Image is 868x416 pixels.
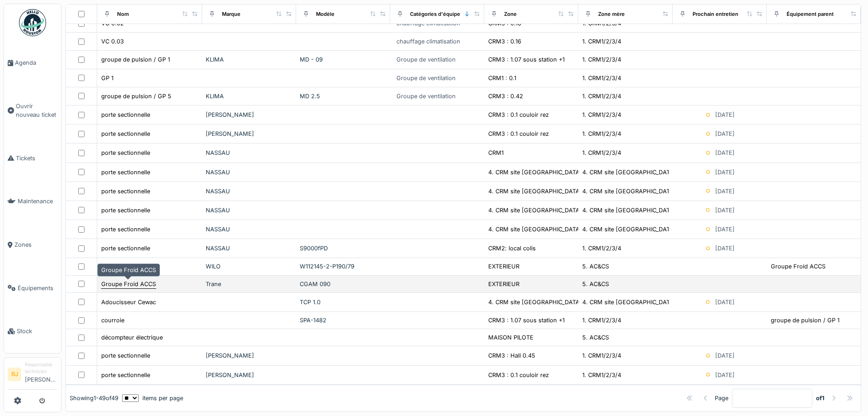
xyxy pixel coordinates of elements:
[4,85,61,137] a: Ouvrir nouveau ticket
[488,298,582,306] div: 4. CRM site [GEOGRAPHIC_DATA]
[15,58,57,67] span: Agenda
[206,129,292,138] div: [PERSON_NAME]
[582,148,621,157] div: 1. CRM1/2/3/4
[582,244,621,253] div: 1. CRM1/2/3/4
[206,225,292,234] div: NASSAU
[206,371,292,379] div: [PERSON_NAME]
[18,284,57,292] span: Équipements
[582,298,676,306] div: 4. CRM site [GEOGRAPHIC_DATA]
[101,316,124,325] div: courroie
[70,394,118,402] div: Showing 1 - 49 of 49
[715,351,735,360] div: [DATE]
[715,168,735,177] div: [DATE]
[101,206,150,215] div: porte sectionnelle
[582,129,621,138] div: 1. CRM1/2/3/4
[206,110,292,119] div: [PERSON_NAME]
[715,244,735,253] div: [DATE]
[488,262,519,271] div: EXTERIEUR
[101,55,170,64] div: groupe de pulsion / GP 1
[14,240,57,249] span: Zones
[410,10,473,18] div: Catégories d'équipement
[488,55,565,64] div: CRM3 : 1.07 sous station +1
[488,110,549,119] div: CRM3 : 0.1 couloir rez
[101,148,150,157] div: porte sectionnelle
[206,206,292,215] div: NASSAU
[582,110,621,119] div: 1. CRM1/2/3/4
[396,37,460,46] div: chauffage climatisation
[715,298,735,306] div: [DATE]
[582,206,676,215] div: 4. CRM site [GEOGRAPHIC_DATA]
[715,206,735,215] div: [DATE]
[117,10,129,18] div: Nom
[504,10,517,18] div: Zone
[715,371,735,379] div: [DATE]
[16,102,57,119] span: Ouvrir nouveau ticket
[222,10,241,18] div: Marque
[488,225,582,234] div: 4. CRM site [GEOGRAPHIC_DATA]
[598,10,625,18] div: Zone mère
[300,244,387,253] div: S9000fPD
[101,280,156,288] div: Groupe Froid ACCS
[206,244,292,253] div: NASSAU
[206,55,292,64] div: KLIMA
[206,351,292,360] div: [PERSON_NAME]
[582,92,621,100] div: 1. CRM1/2/3/4
[787,10,834,18] div: Équipement parent
[4,137,61,180] a: Tickets
[715,148,735,157] div: [DATE]
[488,333,533,342] div: MAISON PILOTE
[101,110,150,119] div: porte sectionnelle
[582,280,609,288] div: 5. AC&CS
[101,244,150,253] div: porte sectionnelle
[582,74,621,82] div: 1. CRM1/2/3/4
[582,37,621,46] div: 1. CRM1/2/3/4
[101,129,150,138] div: porte sectionnelle
[101,262,130,271] div: circulateur
[101,351,150,360] div: porte sectionnelle
[488,206,582,215] div: 4. CRM site [GEOGRAPHIC_DATA]
[4,267,61,310] a: Équipements
[488,92,523,100] div: CRM3 : 0.42
[19,9,46,36] img: Badge_color-CXgf-gQk.svg
[488,244,536,253] div: CRM2: local colis
[101,225,150,234] div: porte sectionnelle
[101,298,156,306] div: Adoucisseur Cewac
[488,187,582,196] div: 4. CRM site [GEOGRAPHIC_DATA]
[25,361,57,375] div: Responsable technicien
[396,55,456,64] div: Groupe de ventilation
[206,280,292,288] div: Trane
[300,262,387,271] div: W112145-2-P190/79
[488,168,582,177] div: 4. CRM site [GEOGRAPHIC_DATA]
[715,187,735,196] div: [DATE]
[206,262,292,271] div: WILO
[4,310,61,353] a: Stock
[488,371,549,379] div: CRM3 : 0.1 couloir rez
[101,74,113,82] div: GP 1
[816,394,825,402] strong: of 1
[715,225,735,234] div: [DATE]
[101,371,150,379] div: porte sectionnelle
[101,92,171,100] div: groupe de pulsion / GP 5
[206,168,292,177] div: NASSAU
[715,129,735,138] div: [DATE]
[582,168,676,177] div: 4. CRM site [GEOGRAPHIC_DATA]
[300,92,387,100] div: MD 2.5
[488,129,549,138] div: CRM3 : 0.1 couloir rez
[17,327,57,335] span: Stock
[396,92,456,100] div: Groupe de ventilation
[582,351,621,360] div: 1. CRM1/2/3/4
[4,223,61,267] a: Zones
[488,148,504,157] div: CRM1
[316,10,335,18] div: Modèle
[582,187,676,196] div: 4. CRM site [GEOGRAPHIC_DATA]
[488,316,565,325] div: CRM3 : 1.07 sous station +1
[693,10,738,18] div: Prochain entretien
[300,298,387,306] div: TCP 1.0
[582,316,621,325] div: 1. CRM1/2/3/4
[8,368,21,381] li: RJ
[582,371,621,379] div: 1. CRM1/2/3/4
[8,361,57,390] a: RJ Responsable technicien[PERSON_NAME]
[300,316,387,325] div: SPA-1482
[122,394,183,402] div: items per page
[101,168,150,177] div: porte sectionnelle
